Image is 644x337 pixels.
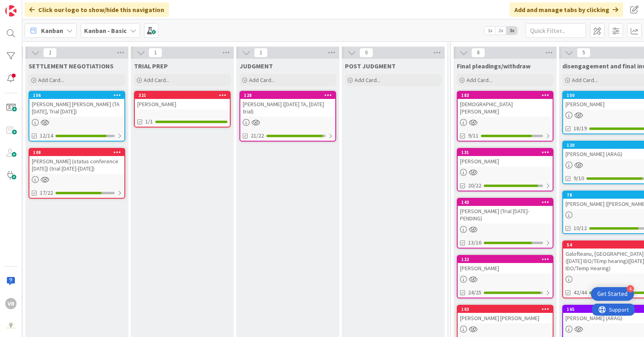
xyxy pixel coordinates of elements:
div: Click our logo to show/hide this navigation [25,2,169,17]
span: Add Card... [572,76,598,84]
span: Kanban [41,26,63,35]
input: Quick Filter... [526,23,586,38]
span: Add Card... [466,76,492,84]
div: 321[PERSON_NAME] [135,92,230,109]
span: 5 [577,48,590,58]
span: Support [17,1,37,11]
span: 13/16 [468,238,481,247]
div: 183 [458,92,553,99]
div: [PERSON_NAME] [135,99,230,109]
img: Visit kanbanzone.com [5,5,17,16]
span: Add Card... [355,76,380,84]
span: 20/22 [468,181,481,190]
span: 2 [43,48,57,58]
div: 321 [135,92,230,99]
div: [PERSON_NAME] [PERSON_NAME] [458,313,553,323]
span: 1x [485,27,495,35]
span: 17/22 [40,189,53,197]
div: [PERSON_NAME] [458,156,553,166]
div: [PERSON_NAME] [458,263,553,273]
span: 0 [359,48,373,58]
div: 131[PERSON_NAME] [458,149,553,166]
span: Final pleadings/withdraw [457,62,530,70]
span: 3x [506,27,517,35]
div: 108 [29,149,124,156]
div: 156 [29,92,124,99]
div: [PERSON_NAME] (Trial [DATE]-PENDING) [458,206,553,224]
div: 143 [461,199,553,205]
span: 10/12 [574,224,587,232]
div: 122 [458,256,553,263]
div: Get Started [597,290,627,298]
b: Kanban - Basic [84,27,127,35]
div: 321 [138,92,230,98]
div: 103[PERSON_NAME] [PERSON_NAME] [458,306,553,323]
span: TRIAL PREP [134,62,168,70]
span: Add Card... [144,76,169,84]
img: avatar [5,321,17,332]
div: 131 [458,149,553,156]
div: 156 [33,92,124,98]
span: JUDGMENT [239,62,273,70]
div: Open Get Started checklist, remaining modules: 4 [591,287,634,301]
div: VR [5,298,17,309]
div: [DEMOGRAPHIC_DATA][PERSON_NAME] [458,99,553,117]
div: 103 [461,306,553,312]
span: Add Card... [249,76,275,84]
div: 143[PERSON_NAME] (Trial [DATE]-PENDING) [458,199,553,224]
div: 4 [627,285,634,292]
span: 9/11 [468,132,479,140]
span: SETTLEMENT NEGOTIATIONS [29,62,114,70]
div: 108 [33,150,124,155]
div: 156[PERSON_NAME] [PERSON_NAME] (TA [DATE], Trial [DATE]) [29,92,124,117]
div: 128 [240,92,335,99]
span: Add Card... [38,76,64,84]
div: 143 [458,199,553,206]
div: 103 [458,306,553,313]
span: 1 [149,48,162,58]
span: 1 [254,48,268,58]
div: 122 [461,257,553,262]
div: [PERSON_NAME] [PERSON_NAME] (TA [DATE], Trial [DATE]) [29,99,124,117]
span: 9/10 [574,174,584,183]
span: 21/22 [251,132,264,140]
span: 8 [471,48,485,58]
span: 18/19 [574,124,587,133]
div: Add and manage tabs by clicking [510,2,623,17]
span: POST JUDGMENT [345,62,396,70]
div: [PERSON_NAME] ([DATE] TA, [DATE] trial) [240,99,335,117]
div: 128 [244,92,335,98]
span: 42/44 [574,288,587,297]
div: 183 [461,92,553,98]
span: 1/1 [145,117,153,126]
span: 2x [495,27,506,35]
span: 24/25 [468,288,481,297]
div: 131 [461,150,553,155]
div: 108[PERSON_NAME] (status conference [DATE]) (trial [DATE]-[DATE]) [29,149,124,174]
div: 122[PERSON_NAME] [458,256,553,273]
div: [PERSON_NAME] (status conference [DATE]) (trial [DATE]-[DATE]) [29,156,124,174]
div: 183[DEMOGRAPHIC_DATA][PERSON_NAME] [458,92,553,117]
div: 128[PERSON_NAME] ([DATE] TA, [DATE] trial) [240,92,335,117]
span: 12/14 [40,132,53,140]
